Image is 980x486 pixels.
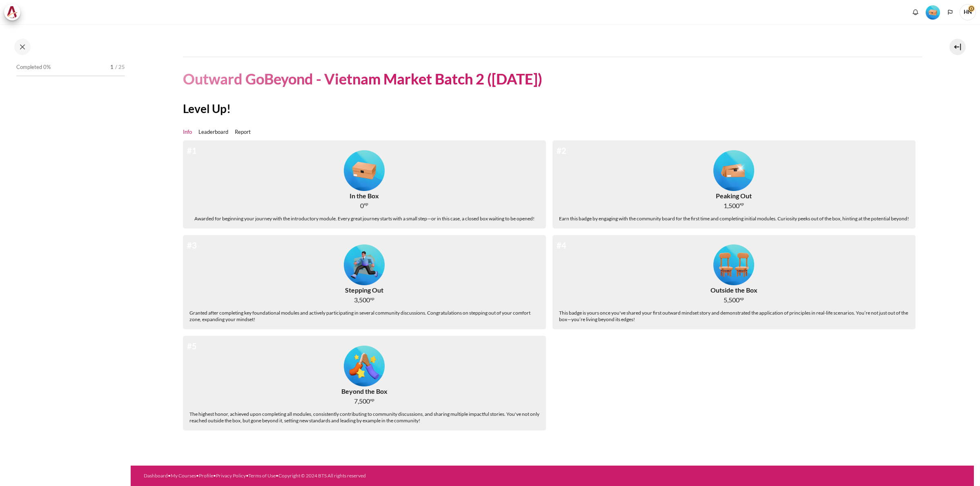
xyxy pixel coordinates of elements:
[724,295,739,305] span: 5,500
[344,342,385,386] div: Level #5
[187,144,197,157] div: #1
[4,4,24,20] a: Architeck Architeck
[344,242,385,286] div: Level #3
[278,473,366,479] a: Copyright © 2024 BTS All rights reserved
[216,473,246,479] a: Privacy Policy
[713,147,754,191] div: Level #2
[713,244,754,285] img: Level #4
[183,69,542,89] h1: Outward GoBeyond - Vietnam Market Batch 2 ([DATE])
[235,128,251,136] a: Report
[144,473,168,479] a: Dashboard
[144,472,604,479] div: • • • • •
[710,285,757,295] div: Outside the Box
[364,202,368,205] span: xp
[344,346,385,386] img: Level #5
[926,4,940,20] div: Level #1
[187,239,197,251] div: #3
[354,295,370,305] span: 3,500
[7,6,18,18] img: Architeck
[713,242,754,286] div: Level #4
[354,396,370,406] span: 7,500
[716,191,752,201] div: Peaking Out
[341,386,388,396] div: Beyond the Box
[557,144,566,157] div: #2
[171,473,196,479] a: My Courses
[909,6,922,18] div: Show notification window with no new notifications
[557,239,566,251] div: #4
[559,215,909,222] div: Earn this badge by engaging with the community board for the first time and completing initial mo...
[922,4,943,20] a: Level #1
[198,128,228,136] a: Leaderboard
[739,297,744,300] span: xp
[926,5,940,20] img: Level #1
[199,473,213,479] a: Profile
[739,202,744,205] span: xp
[360,201,364,211] span: 0
[183,101,922,116] h2: Level Up!
[345,285,383,295] div: Stepping Out
[110,63,114,71] span: 1
[944,6,956,18] button: Languages
[350,191,379,201] div: In the Box
[370,398,374,401] span: xp
[194,215,535,222] div: Awarded for beginning your journey with the introductory module. Every great journey starts with ...
[189,411,539,424] div: The highest honor, achieved upon completing all modules, consistently contributing to community d...
[131,24,974,449] section: Content
[189,310,539,323] div: Granted after completing key foundational modules and actively participating in several community...
[960,4,976,20] span: HN
[16,63,51,71] span: Completed 0%
[16,62,125,84] a: Completed 0% 1 / 25
[344,244,385,285] img: Level #3
[344,147,385,191] div: Level #1
[115,63,125,71] span: / 25
[724,201,739,211] span: 1,500
[960,4,976,20] a: User menu
[559,310,909,323] div: This badge is yours once you've shared your first outward mindset story and demonstrated the appl...
[713,150,754,191] img: Level #2
[344,150,385,191] img: Level #1
[248,473,276,479] a: Terms of Use
[370,297,374,300] span: xp
[183,128,192,136] a: Info
[187,340,197,352] div: #5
